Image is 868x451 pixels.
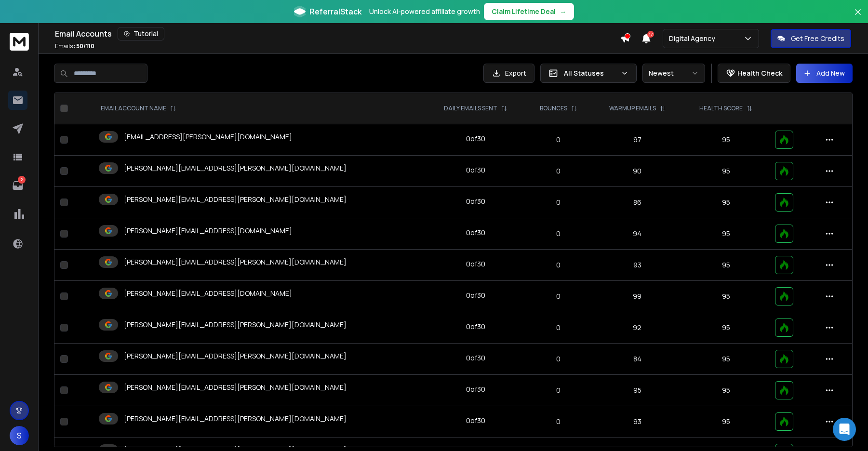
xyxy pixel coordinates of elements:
td: 93 [592,406,682,438]
button: Claim Lifetime Deal→ [484,3,574,20]
div: 0 of 30 [466,197,485,206]
td: 92 [592,312,682,344]
p: 0 [531,323,586,332]
td: 93 [592,250,682,281]
p: 0 [531,292,586,301]
p: [PERSON_NAME][EMAIL_ADDRESS][PERSON_NAME][DOMAIN_NAME] [124,320,347,330]
div: EMAIL ACCOUNT NAME [101,105,176,112]
p: 0 [531,354,586,364]
td: 95 [682,344,769,375]
p: Get Free Credits [791,34,844,43]
div: 0 of 30 [466,353,485,363]
p: [PERSON_NAME][EMAIL_ADDRESS][PERSON_NAME][DOMAIN_NAME] [124,195,347,204]
span: 50 / 110 [76,42,94,50]
p: WARMUP EMAILS [609,105,656,112]
p: [PERSON_NAME][EMAIL_ADDRESS][DOMAIN_NAME] [124,289,292,298]
p: [PERSON_NAME][EMAIL_ADDRESS][PERSON_NAME][DOMAIN_NAME] [124,414,347,424]
td: 95 [682,281,769,312]
button: Add New [796,64,853,83]
div: 0 of 30 [466,228,485,238]
span: ReferralStack [309,6,361,17]
button: Get Free Credits [771,29,851,48]
p: 0 [531,260,586,270]
td: 95 [682,124,769,156]
p: Unlock AI-powered affiliate growth [369,7,480,16]
button: S [10,426,29,445]
p: DAILY EMAILS SENT [444,105,497,112]
p: Digital Agency [669,34,719,43]
p: [PERSON_NAME][EMAIL_ADDRESS][PERSON_NAME][DOMAIN_NAME] [124,383,347,392]
p: [PERSON_NAME][EMAIL_ADDRESS][DOMAIN_NAME] [124,226,292,236]
div: 0 of 30 [466,134,485,144]
td: 95 [682,406,769,438]
p: Health Check [737,68,782,78]
p: HEALTH SCORE [699,105,743,112]
p: 0 [531,166,586,176]
p: [PERSON_NAME][EMAIL_ADDRESS][PERSON_NAME][DOMAIN_NAME] [124,163,347,173]
a: 2 [8,176,27,195]
div: 0 of 30 [466,322,485,332]
td: 97 [592,124,682,156]
td: 84 [592,344,682,375]
td: 95 [682,156,769,187]
button: Tutorial [118,27,164,40]
p: 0 [531,135,586,145]
td: 99 [592,281,682,312]
div: Email Accounts [55,27,620,40]
td: 95 [682,250,769,281]
button: Newest [642,64,705,83]
p: 0 [531,229,586,239]
div: 0 of 30 [466,385,485,394]
div: Open Intercom Messenger [833,418,856,441]
p: 0 [531,198,586,207]
td: 95 [592,375,682,406]
p: BOUNCES [540,105,567,112]
td: 86 [592,187,682,218]
div: 0 of 30 [466,259,485,269]
td: 95 [682,218,769,250]
p: [EMAIL_ADDRESS][PERSON_NAME][DOMAIN_NAME] [124,132,292,142]
p: [PERSON_NAME][EMAIL_ADDRESS][PERSON_NAME][DOMAIN_NAME] [124,351,347,361]
td: 95 [682,375,769,406]
td: 95 [682,312,769,344]
div: 0 of 30 [466,291,485,300]
div: 0 of 30 [466,165,485,175]
td: 94 [592,218,682,250]
td: 95 [682,187,769,218]
p: 2 [18,176,26,184]
button: Export [483,64,534,83]
button: Close banner [852,6,864,29]
p: 0 [531,417,586,426]
span: 17 [647,31,654,38]
span: → [560,7,566,16]
div: 0 of 30 [466,416,485,425]
p: [PERSON_NAME][EMAIL_ADDRESS][PERSON_NAME][DOMAIN_NAME] [124,257,347,267]
p: 0 [531,385,586,395]
p: Emails : [55,42,94,50]
p: All Statuses [564,68,617,78]
td: 90 [592,156,682,187]
button: Health Check [718,64,790,83]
